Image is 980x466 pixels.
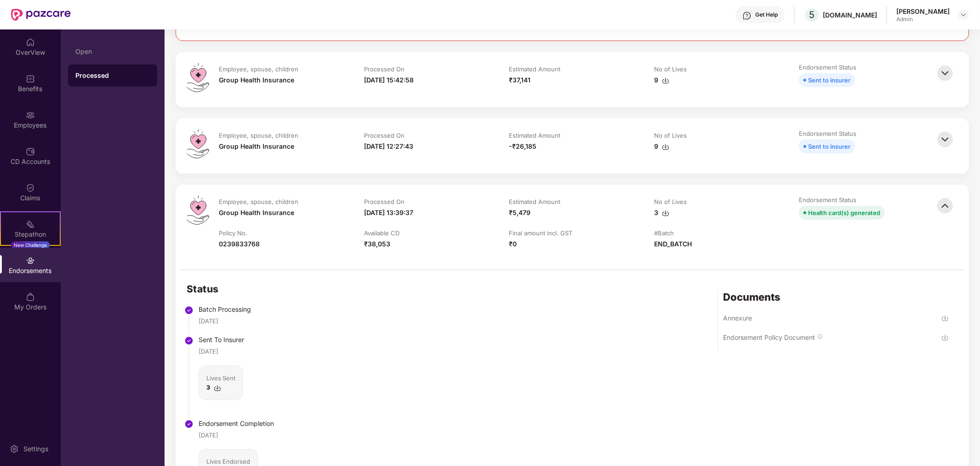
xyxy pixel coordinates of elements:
div: Processed On [364,65,405,73]
div: Stepathon [1,230,60,239]
b: 3 [206,384,210,391]
div: #Batch [654,229,674,237]
div: [DATE] [199,431,218,440]
div: Endorsement Status [799,196,856,204]
div: [DATE] 12:27:43 [364,141,413,151]
div: Sent to insurer [808,75,850,85]
div: Employee, spouse, children [219,198,298,206]
div: Employee, spouse, children [219,131,298,140]
img: svg+xml;base64,PHN2ZyBpZD0iSW5mbyIgeG1sbnM9Imh0dHA6Ly93d3cudzMub3JnLzIwMDAvc3ZnIiB3aWR0aD0iMTQiIG... [817,334,823,339]
div: Settings [21,444,51,454]
img: svg+xml;base64,PHN2ZyBpZD0iRG93bmxvYWQtMzJ4MzIiIHhtbG5zPSJodHRwOi8vd3d3LnczLm9yZy8yMDAwL3N2ZyIgd2... [662,77,669,84]
div: Policy No. [219,229,247,237]
div: ₹0 [509,239,517,249]
div: -₹26,185 [509,141,536,151]
div: Documents [724,291,949,303]
img: svg+xml;base64,PHN2ZyB4bWxucz0iaHR0cDovL3d3dy53My5vcmcvMjAwMC9zdmciIHdpZHRoPSI0OS4zMiIgaGVpZ2h0PS... [187,196,209,225]
div: Estimated Amount [509,198,560,206]
div: 9 [654,75,669,85]
div: Admin [896,16,950,23]
div: Get Help [755,11,778,18]
div: Endorsement Completion [199,419,274,429]
div: [PERSON_NAME] [896,7,950,16]
img: svg+xml;base64,PHN2ZyBpZD0iRW1wbG95ZWVzIiB4bWxucz0iaHR0cDovL3d3dy53My5vcmcvMjAwMC9zdmciIHdpZHRoPS... [26,111,35,120]
div: Group Health Insurance [219,208,294,218]
div: [DATE] [199,347,218,356]
div: [DOMAIN_NAME] [823,11,877,19]
img: svg+xml;base64,PHN2ZyB4bWxucz0iaHR0cDovL3d3dy53My5vcmcvMjAwMC9zdmciIHdpZHRoPSI0OS4zMiIgaGVpZ2h0PS... [187,63,209,92]
div: Estimated Amount [509,65,560,73]
div: No of Lives [654,131,687,140]
div: Final amount incl. GST [509,229,572,237]
img: svg+xml;base64,PHN2ZyBpZD0iQmFjay0zMngzMiIgeG1sbnM9Imh0dHA6Ly93d3cudzMub3JnLzIwMDAvc3ZnIiB3aWR0aD... [935,129,955,150]
div: END_BATCH [654,239,692,249]
div: No of Lives [654,65,687,73]
img: svg+xml;base64,PHN2ZyBpZD0iQ0RfQWNjb3VudHMiIGRhdGEtbmFtZT0iQ0QgQWNjb3VudHMiIHhtbG5zPSJodHRwOi8vd3... [26,147,35,156]
img: New Pazcare Logo [11,9,71,21]
img: svg+xml;base64,PHN2ZyBpZD0iQmFjay0zMngzMiIgeG1sbnM9Imh0dHA6Ly93d3cudzMub3JnLzIwMDAvc3ZnIiB3aWR0aD... [935,63,955,83]
img: svg+xml;base64,PHN2ZyBpZD0iU3RlcC1Eb25lLTMyeDMyIiB4bWxucz0iaHR0cDovL3d3dy53My5vcmcvMjAwMC9zdmciIH... [184,306,194,315]
div: Group Health Insurance [219,75,294,85]
img: svg+xml;base64,PHN2ZyBpZD0iRG93bmxvYWQtMzJ4MzIiIHhtbG5zPSJodHRwOi8vd3d3LnczLm9yZy8yMDAwL3N2ZyIgd2... [662,210,669,217]
div: New Challenge [11,241,50,249]
div: 3 [654,208,669,218]
div: Endorsement Policy Document [724,333,815,342]
img: svg+xml;base64,PHN2ZyBpZD0iRHJvcGRvd24tMzJ4MzIiIHhtbG5zPSJodHRwOi8vd3d3LnczLm9yZy8yMDAwL3N2ZyIgd2... [960,11,967,18]
div: Lives Sent [206,373,235,383]
img: svg+xml;base64,PHN2ZyBpZD0iQmVuZWZpdHMiIHhtbG5zPSJodHRwOi8vd3d3LnczLm9yZy8yMDAwL3N2ZyIgd2lkdGg9Ij... [26,74,35,83]
div: Open [75,48,150,55]
div: Processed [75,71,150,80]
img: svg+xml;base64,PHN2ZyBpZD0iU3RlcC1Eb25lLTMyeDMyIiB4bWxucz0iaHR0cDovL3d3dy53My5vcmcvMjAwMC9zdmciIH... [184,419,194,429]
div: 0239833768 [219,239,260,249]
img: svg+xml;base64,PHN2ZyB4bWxucz0iaHR0cDovL3d3dy53My5vcmcvMjAwMC9zdmciIHdpZHRoPSI0OS4zMiIgaGVpZ2h0PS... [187,129,209,158]
div: ₹38,053 [364,239,390,249]
img: svg+xml;base64,PHN2ZyBpZD0iRG93bmxvYWQtMzJ4MzIiIHhtbG5zPSJodHRwOi8vd3d3LnczLm9yZy8yMDAwL3N2ZyIgd2... [941,334,949,341]
img: svg+xml;base64,PHN2ZyBpZD0iRW5kb3JzZW1lbnRzIiB4bWxucz0iaHR0cDovL3d3dy53My5vcmcvMjAwMC9zdmciIHdpZH... [26,256,35,265]
div: Estimated Amount [509,131,560,140]
img: svg+xml;base64,PHN2ZyBpZD0iQmFjay0zMngzMiIgeG1sbnM9Imh0dHA6Ly93d3cudzMub3JnLzIwMDAvc3ZnIiB3aWR0aD... [935,196,955,216]
img: svg+xml;base64,PHN2ZyB4bWxucz0iaHR0cDovL3d3dy53My5vcmcvMjAwMC9zdmciIHdpZHRoPSIyMSIgaGVpZ2h0PSIyMC... [26,220,35,229]
img: svg+xml;base64,PHN2ZyBpZD0iRG93bmxvYWQtMzJ4MzIiIHhtbG5zPSJodHRwOi8vd3d3LnczLm9yZy8yMDAwL3N2ZyIgd2... [941,315,949,322]
div: Lives Endorsed [206,457,250,466]
img: svg+xml;base64,PHN2ZyBpZD0iU2V0dGluZy0yMHgyMCIgeG1sbnM9Imh0dHA6Ly93d3cudzMub3JnLzIwMDAvc3ZnIiB3aW... [10,444,19,454]
div: Health card(s) generated [808,208,880,218]
div: Group Health Insurance [219,141,294,151]
div: Available CD [364,229,399,237]
div: Employee, spouse, children [219,65,298,73]
div: Endorsement Status [799,129,856,138]
div: Batch Processing [199,304,274,315]
div: [DATE] 13:39:37 [364,208,413,218]
img: svg+xml;base64,PHN2ZyBpZD0iTXlfT3JkZXJzIiBkYXRhLW5hbWU9Ik15IE9yZGVycyIgeG1sbnM9Imh0dHA6Ly93d3cudz... [26,292,35,302]
div: 9 [654,141,669,151]
div: No of Lives [654,198,687,206]
img: svg+xml;base64,PHN2ZyBpZD0iRG93bmxvYWQtMzJ4MzIiIHhtbG5zPSJodHRwOi8vd3d3LnczLm9yZy8yMDAwL3N2ZyIgd2... [662,143,669,151]
div: Annexure [724,314,752,322]
div: ₹37,141 [509,75,530,85]
div: ₹5,479 [509,208,530,218]
img: svg+xml;base64,PHN2ZyBpZD0iSGVscC0zMngzMiIgeG1sbnM9Imh0dHA6Ly93d3cudzMub3JnLzIwMDAvc3ZnIiB3aWR0aD... [742,11,752,20]
img: svg+xml;base64,PHN2ZyBpZD0iSG9tZSIgeG1sbnM9Imh0dHA6Ly93d3cudzMub3JnLzIwMDAvc3ZnIiB3aWR0aD0iMjAiIG... [26,38,35,47]
img: svg+xml;base64,PHN2ZyBpZD0iRG93bmxvYWQtMzJ4MzIiIHhtbG5zPSJodHRwOi8vd3d3LnczLm9yZy8yMDAwL3N2ZyIgd2... [214,384,221,392]
div: [DATE] [199,316,218,326]
div: Endorsement Status [799,63,856,71]
div: Processed On [364,131,405,140]
div: Sent to insurer [808,141,850,151]
img: svg+xml;base64,PHN2ZyBpZD0iU3RlcC1Eb25lLTMyeDMyIiB4bWxucz0iaHR0cDovL3d3dy53My5vcmcvMjAwMC9zdmciIH... [184,336,194,345]
div: [DATE] 15:42:58 [364,75,414,85]
img: svg+xml;base64,PHN2ZyBpZD0iQ2xhaW0iIHhtbG5zPSJodHRwOi8vd3d3LnczLm9yZy8yMDAwL3N2ZyIgd2lkdGg9IjIwIi... [26,183,35,192]
h2: Status [187,281,274,297]
div: Processed On [364,198,405,206]
span: 5 [809,9,815,20]
div: Sent To Insurer [199,335,274,345]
